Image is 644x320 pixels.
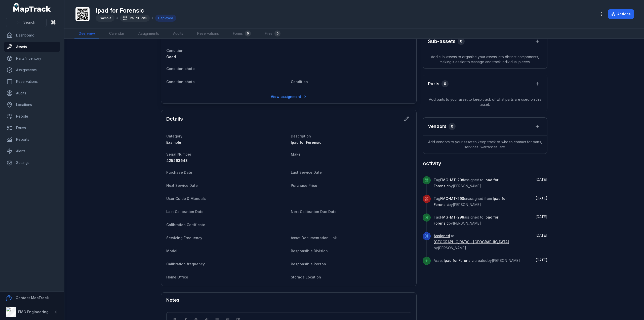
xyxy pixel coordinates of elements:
[166,236,202,240] span: Servicing Frequency
[434,196,507,207] span: Tag unassigned from by [PERSON_NAME]
[536,196,547,200] time: 10/1/2025, 11:58:43 AM
[536,177,547,182] time: 10/1/2025, 12:00:03 PM
[166,152,191,156] span: Serial Number
[423,135,547,154] span: Add vendors to your asset to keep track of who to contact for parts, services, warranties, etc.
[155,15,176,22] div: Deployed
[536,233,547,237] time: 10/1/2025, 11:50:18 AM
[166,249,177,253] span: Model
[291,183,317,188] span: Purchase Price
[166,134,182,138] span: Category
[4,88,60,98] a: Audits
[4,123,60,133] a: Forms
[166,115,183,122] h2: Details
[245,30,251,37] div: 0
[440,196,464,201] span: FMG-MT-298
[4,134,60,145] a: Reports
[166,48,183,53] span: Condition
[261,28,285,39] a: Files0
[166,158,188,163] span: 425263643
[428,38,456,45] h2: Sub-assets
[434,233,450,238] a: Assigned
[434,178,498,188] span: Tag assigned to by [PERSON_NAME]
[423,93,547,111] span: Add parts to your asset to keep track of what parts are used on this asset.
[166,183,198,188] span: Next Service Date
[166,196,206,201] span: User Guide & Manuals
[166,297,179,304] h3: Notes
[536,233,547,237] span: [DATE]
[4,146,60,156] a: Alerts
[440,215,464,219] span: FMG-MT-298
[4,77,60,87] a: Reservations
[134,28,163,39] a: Assignments
[423,50,547,68] span: Add sub-assets to organise your assets into distinct components, making it easier to manage and t...
[291,275,321,279] span: Storage Location
[434,258,520,263] span: Asset created by [PERSON_NAME]
[267,92,310,101] a: View assignment
[291,134,311,138] span: Description
[6,18,47,27] button: Search
[169,28,187,39] a: Audits
[166,140,181,145] span: Example
[166,275,188,279] span: Home Office
[166,262,205,266] span: Calibration frequency
[166,55,176,59] span: Good
[291,152,301,156] span: Make
[229,28,255,39] a: Forms0
[536,215,547,219] time: 10/1/2025, 11:51:46 AM
[4,30,60,40] a: Dashboard
[441,80,449,87] div: 0
[608,9,634,19] button: Actions
[4,100,60,110] a: Locations
[18,310,49,314] strong: FMG Engineering
[4,111,60,121] a: People
[291,249,328,253] span: Responsible Division
[166,209,204,214] span: Last Calibration Date
[96,7,176,15] h1: Ipad for Forensic
[16,296,49,300] strong: Contact MapTrack
[291,170,322,174] span: Last Service Date
[444,258,473,263] span: Ipad for Forensic
[428,123,447,130] h3: Vendors
[536,196,547,200] span: [DATE]
[99,16,111,20] span: Example
[536,258,547,262] span: [DATE]
[434,239,509,244] a: [GEOGRAPHIC_DATA] - [GEOGRAPHIC_DATA]
[440,178,464,182] span: FMG-MT-298
[193,28,223,39] a: Reservations
[291,236,337,240] span: Asset Documentation Link
[23,20,35,25] span: Search
[166,80,195,84] span: Condition photo
[291,80,308,84] span: Condition
[536,177,547,182] span: [DATE]
[428,80,439,87] h3: Parts
[274,30,280,37] div: 0
[536,215,547,219] span: [DATE]
[4,42,60,52] a: Assets
[4,158,60,168] a: Settings
[291,209,337,214] span: Next Calibration Due Date
[4,65,60,75] a: Assignments
[4,53,60,63] a: Parts/Inventory
[166,66,195,71] span: Condition photo
[74,28,99,39] a: Overview
[291,140,321,145] span: Ipad for Forensic
[105,28,128,39] a: Calendar
[449,123,456,130] div: 0
[536,258,547,262] time: 10/1/2025, 11:48:07 AM
[166,170,192,174] span: Purchase Date
[291,262,326,266] span: Responsible Person
[13,3,51,13] a: MapTrack
[434,234,509,250] span: to by [PERSON_NAME]
[458,38,465,45] div: 0
[120,15,150,22] div: FMG-MT-298
[434,215,498,225] span: Tag assigned to by [PERSON_NAME]
[166,223,205,227] span: Calibration Certificate
[423,160,441,167] h2: Activity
